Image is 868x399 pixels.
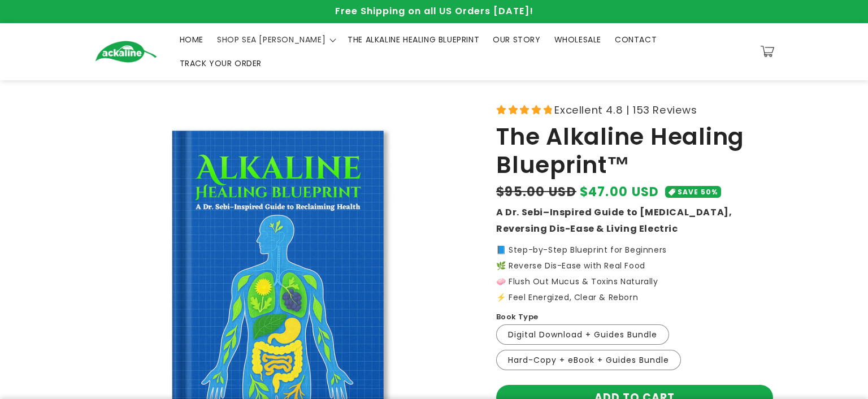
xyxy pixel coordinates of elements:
a: OUR STORY [486,28,547,51]
span: WHOLESALE [554,34,601,45]
span: $47.00 USD [580,183,659,201]
span: TRACK YOUR ORDER [180,58,262,68]
span: SHOP SEA [PERSON_NAME] [217,34,325,45]
img: Ackaline [95,41,157,63]
summary: SHOP SEA [PERSON_NAME] [210,28,341,51]
span: OUR STORY [493,34,540,45]
span: Excellent 4.8 | 153 Reviews [554,101,697,119]
span: HOME [180,34,203,45]
a: CONTACT [608,28,663,51]
a: WHOLESALE [548,28,608,51]
a: HOME [173,28,210,51]
span: THE ALKALINE HEALING BLUEPRINT [348,34,479,45]
a: TRACK YOUR ORDER [173,51,269,75]
strong: A Dr. Sebi–Inspired Guide to [MEDICAL_DATA], Reversing Dis-Ease & Living Electric [496,206,732,235]
span: Free Shipping on all US Orders [DATE]! [335,5,533,18]
p: 📘 Step-by-Step Blueprint for Beginners 🌿 Reverse Dis-Ease with Real Food 🧼 Flush Out Mucus & Toxi... [496,246,773,301]
label: Hard-Copy + eBook + Guides Bundle [496,350,681,370]
label: Digital Download + Guides Bundle [496,324,669,345]
span: SAVE 50% [678,186,718,198]
label: Book Type [496,311,539,323]
h1: The Alkaline Healing Blueprint™ [496,123,773,180]
s: $95.00 USD [496,183,576,201]
a: THE ALKALINE HEALING BLUEPRINT [341,28,486,51]
span: CONTACT [615,34,657,45]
